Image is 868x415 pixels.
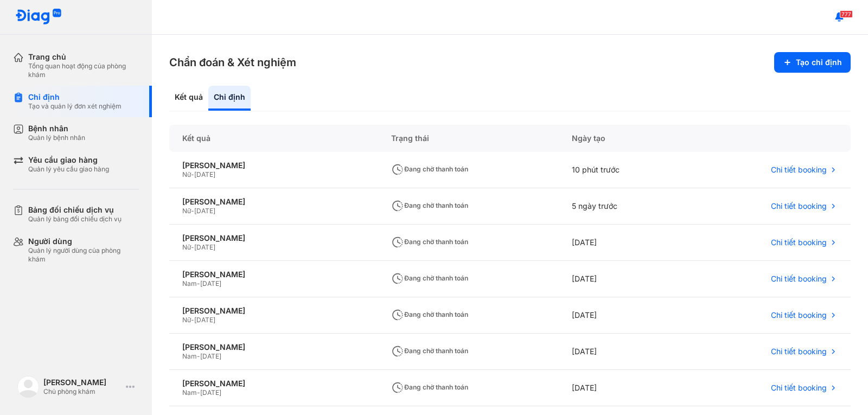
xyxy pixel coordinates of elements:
[182,233,365,243] div: [PERSON_NAME]
[28,205,122,215] div: Bảng đối chiếu dịch vụ
[559,125,688,152] div: Ngày tạo
[391,383,468,391] span: Đang chờ thanh toán
[182,243,191,251] span: Nữ
[182,316,191,324] span: Nữ
[197,279,200,288] span: -
[200,388,221,397] span: [DATE]
[378,125,559,152] div: Trạng thái
[182,279,197,288] span: Nam
[15,9,62,25] img: logo
[391,347,468,355] span: Đang chờ thanh toán
[559,188,688,225] div: 5 ngày trước
[182,161,365,170] div: [PERSON_NAME]
[840,10,853,18] span: 777
[391,238,468,246] span: Đang chờ thanh toán
[771,201,827,211] span: Chi tiết booking
[182,270,365,279] div: [PERSON_NAME]
[200,279,221,288] span: [DATE]
[28,124,85,133] div: Bệnh nhân
[182,170,191,178] span: Nữ
[771,310,827,320] span: Chi tiết booking
[771,165,827,175] span: Chi tiết booking
[774,52,851,73] button: Tạo chỉ định
[391,201,468,209] span: Đang chờ thanh toán
[182,342,365,352] div: [PERSON_NAME]
[28,133,85,142] div: Quản lý bệnh nhân
[208,86,251,111] div: Chỉ định
[28,237,139,246] div: Người dùng
[391,310,468,318] span: Đang chờ thanh toán
[28,155,109,165] div: Yêu cầu giao hàng
[28,52,139,62] div: Trang chủ
[559,261,688,297] div: [DATE]
[194,316,215,324] span: [DATE]
[391,165,468,173] span: Đang chờ thanh toán
[191,316,194,324] span: -
[559,370,688,406] div: [DATE]
[43,378,122,387] div: [PERSON_NAME]
[182,379,365,388] div: [PERSON_NAME]
[169,125,378,152] div: Kết quả
[191,243,194,251] span: -
[197,388,200,397] span: -
[28,165,109,174] div: Quản lý yêu cầu giao hàng
[559,334,688,370] div: [DATE]
[559,225,688,261] div: [DATE]
[200,352,221,360] span: [DATE]
[559,152,688,188] div: 10 phút trước
[771,274,827,284] span: Chi tiết booking
[28,102,122,111] div: Tạo và quản lý đơn xét nghiệm
[169,86,208,111] div: Kết quả
[559,297,688,334] div: [DATE]
[169,55,296,70] h3: Chẩn đoán & Xét nghiệm
[191,207,194,215] span: -
[771,238,827,247] span: Chi tiết booking
[28,246,139,264] div: Quản lý người dùng của phòng khám
[194,170,215,178] span: [DATE]
[182,388,197,397] span: Nam
[391,274,468,282] span: Đang chờ thanh toán
[182,352,197,360] span: Nam
[191,170,194,178] span: -
[28,215,122,224] div: Quản lý bảng đối chiếu dịch vụ
[17,376,39,398] img: logo
[197,352,200,360] span: -
[194,207,215,215] span: [DATE]
[43,387,122,396] div: Chủ phòng khám
[771,347,827,356] span: Chi tiết booking
[771,383,827,393] span: Chi tiết booking
[194,243,215,251] span: [DATE]
[182,197,365,207] div: [PERSON_NAME]
[28,92,122,102] div: Chỉ định
[182,306,365,316] div: [PERSON_NAME]
[182,207,191,215] span: Nữ
[28,62,139,79] div: Tổng quan hoạt động của phòng khám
